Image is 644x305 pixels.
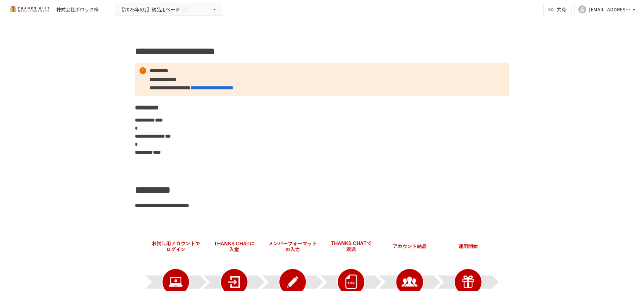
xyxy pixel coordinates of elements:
div: [EMAIL_ADDRESS][DOMAIN_NAME] [589,5,631,14]
button: 【2025年5月】納品用ページ [115,3,222,16]
button: A[EMAIL_ADDRESS][DOMAIN_NAME] [574,3,641,16]
span: 【2025年5月】納品用ページ [119,5,180,14]
span: 共有 [557,6,566,13]
div: A [578,5,586,13]
div: 株式会社ポロック様 [56,6,99,13]
button: 共有 [543,3,572,16]
img: mMP1OxWUAhQbsRWCurg7vIHe5HqDpP7qZo7fRoNLXQh [8,4,51,15]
